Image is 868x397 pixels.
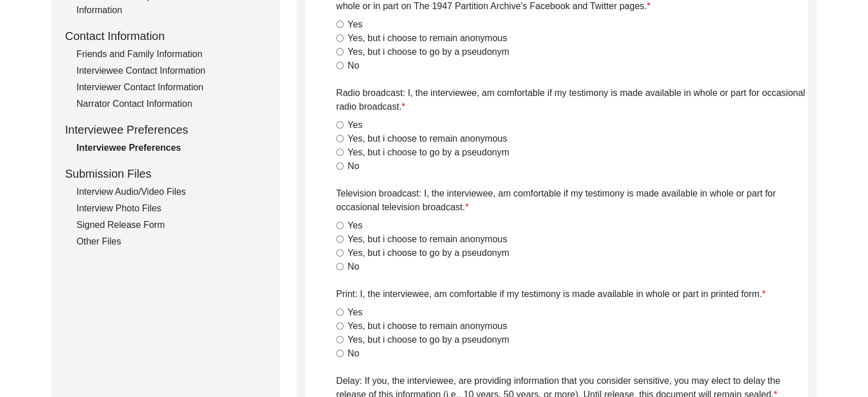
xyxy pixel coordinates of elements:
label: Yes, but i choose to go by a pseudonym [348,45,509,59]
label: No [348,159,359,173]
label: No [348,59,359,73]
label: Yes [348,18,362,31]
label: Yes, but i choose to go by a pseudonym [348,333,509,347]
label: Yes, but i choose to remain anonymous [348,232,507,246]
div: Friends and Family Information [76,47,266,61]
label: Yes, but i choose to remain anonymous [348,31,507,45]
label: No [348,347,359,360]
div: Interview Audio/Video Files [76,185,266,199]
div: Interviewee Contact Information [76,64,266,78]
label: Print: I, the interviewee, am comfortable if my testimony is made available in whole or part in p... [336,287,765,301]
label: Yes, but i choose to remain anonymous [348,132,507,146]
label: Yes, but i choose to go by a pseudonym [348,146,509,159]
label: Yes [348,219,362,232]
div: Interviewee Preferences [65,121,266,138]
label: No [348,260,359,274]
div: Signed Release Form [76,218,266,232]
div: Contact Information [65,27,266,45]
div: Narrator Contact Information [76,97,266,111]
div: Other Files [76,235,266,248]
label: Radio broadcast: I, the interviewee, am comfortable if my testimony is made available in whole or... [336,86,808,114]
div: Interview Photo Files [76,202,266,215]
div: Submission Files [65,165,266,182]
label: Yes [348,118,362,132]
label: Television broadcast: I, the interviewee, am comfortable if my testimony is made available in who... [336,187,808,214]
label: Yes, but i choose to remain anonymous [348,319,507,333]
div: Interviewee Preferences [76,141,266,155]
div: Interviewer Contact Information [76,81,266,94]
label: Yes [348,306,362,319]
label: Yes, but i choose to go by a pseudonym [348,246,509,260]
